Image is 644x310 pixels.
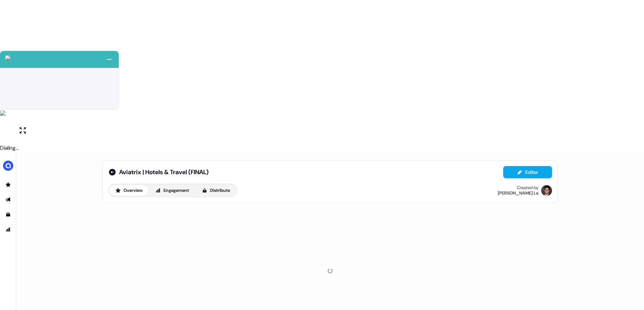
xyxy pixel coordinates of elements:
[3,224,14,235] a: Go to attribution
[503,169,552,177] a: Editor
[3,179,14,190] a: Go to prospects
[150,185,195,196] button: Engagement
[517,185,538,190] div: Created by
[3,194,14,205] a: Go to outbound experience
[3,209,14,220] a: Go to templates
[5,55,11,61] img: callcloud-icon-white-35.svg
[110,185,148,196] button: Overview
[503,166,552,178] button: Editor
[498,190,538,196] div: [PERSON_NAME] Le
[196,185,236,196] button: Distribute
[541,185,552,196] img: Hugh
[119,168,209,176] span: Aviatrix | Hotels & Travel (FINAL)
